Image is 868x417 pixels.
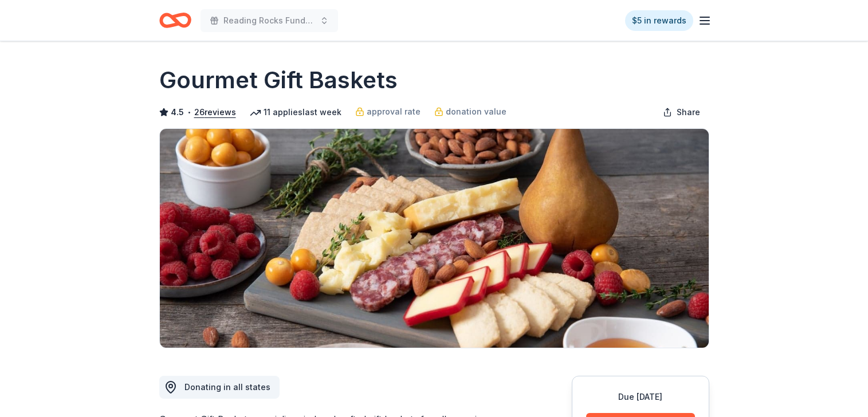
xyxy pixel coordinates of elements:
[250,105,341,119] div: 11 applies last week
[223,14,315,27] span: Reading Rocks Fundraiser
[201,9,338,32] button: Reading Rocks Fundraiser
[654,101,709,124] button: Share
[184,382,270,392] span: Donating in all states
[625,10,693,31] a: $5 in rewards
[677,105,700,119] span: Share
[159,7,191,34] a: Home
[367,105,421,119] span: approval rate
[160,129,709,348] img: Image for Gourmet Gift Baskets
[159,64,398,96] h1: Gourmet Gift Baskets
[194,105,236,119] button: 26reviews
[434,105,506,119] a: donation value
[187,108,191,117] span: •
[586,390,695,404] div: Due [DATE]
[355,105,421,119] a: approval rate
[171,105,184,119] span: 4.5
[446,105,506,119] span: donation value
